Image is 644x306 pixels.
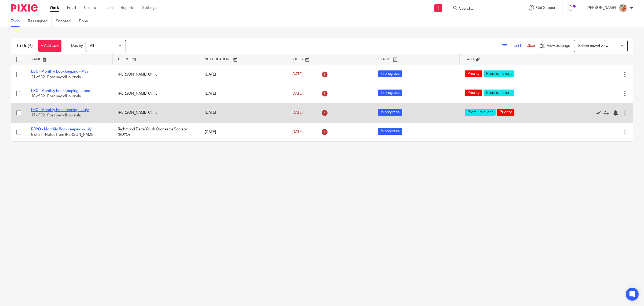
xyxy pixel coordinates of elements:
td: Richmond Delta Youth Orchestra Society (RDYO) [112,122,199,141]
span: [DATE] [291,73,303,76]
img: Pixie [11,4,38,12]
a: + Add task [38,40,61,52]
a: EBC - Monthly bookkeeping - July [31,108,89,112]
td: [DATE] [199,103,286,122]
span: (4) [28,44,33,48]
a: Team [104,5,113,10]
span: 17 of 32 · Post payroll journals [31,114,81,118]
td: [PERSON_NAME] Clinic [112,65,199,84]
span: In progress [378,70,402,77]
a: Reassigned [28,16,52,27]
img: MIC.jpg [619,4,627,12]
span: [DATE] [291,130,303,134]
span: Filter [510,44,526,48]
span: All [90,44,94,48]
a: Snoozed [56,16,75,27]
a: RDYO - Monthly Bookkeeping - July [31,127,92,131]
a: Work [50,5,59,10]
a: Clients [84,5,96,10]
span: Priority [497,109,514,116]
span: Premium client [484,70,514,77]
span: In progress [378,109,402,116]
span: 21 of 32 · Post payroll journals [31,75,81,79]
div: --- [465,129,541,135]
h1: To do [16,43,33,49]
a: EBC - Monthly bookkeeping - June [31,89,90,93]
a: Reports [121,5,134,10]
td: [PERSON_NAME] Clinic [112,103,199,122]
td: [DATE] [199,122,286,141]
p: [PERSON_NAME] [587,5,616,10]
span: Priority [465,90,482,96]
span: Premium client [484,90,514,96]
input: Search [459,6,507,11]
span: Select saved view [578,44,608,48]
a: Settings [142,5,156,10]
a: Mark as done [595,110,603,115]
td: [DATE] [199,65,286,84]
span: In progress [378,128,402,135]
span: Premium client [465,109,496,116]
span: Tags [465,58,474,61]
span: View Settings [547,44,570,48]
a: Clear [526,44,535,48]
a: To do [11,16,24,27]
p: Due by [71,43,83,48]
span: 8 of 21 · Notes from [PERSON_NAME] [31,133,94,137]
span: 18 of 32 · Post payroll journals [31,94,81,98]
td: [DATE] [199,84,286,103]
a: Done [79,16,92,27]
span: Get Support [536,6,557,10]
a: EBC - Monthly bookkeeping - May [31,70,89,73]
span: Priority [465,70,482,77]
span: [DATE] [291,92,303,95]
span: (1) [518,44,522,48]
a: Email [67,5,76,10]
td: [PERSON_NAME] Clinic [112,84,199,103]
span: In progress [378,90,402,96]
span: [DATE] [291,111,303,115]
